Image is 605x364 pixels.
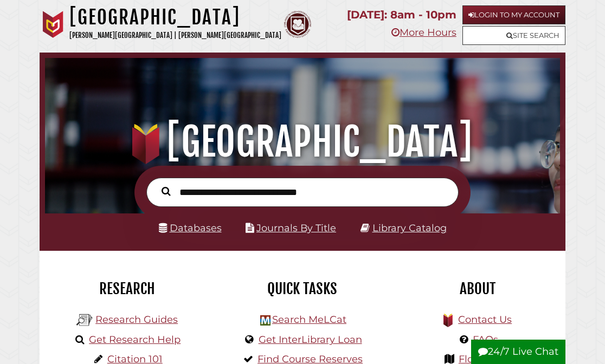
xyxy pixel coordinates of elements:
[159,222,222,233] a: Databases
[156,184,176,198] button: Search
[391,27,456,38] a: More Hours
[284,11,311,38] img: Calvin Theological Seminary
[347,5,456,24] p: [DATE]: 8am - 10pm
[162,187,171,197] i: Search
[473,334,498,346] a: FAQs
[462,5,565,24] a: Login to My Account
[40,11,67,38] img: Calvin University
[48,279,207,298] h2: Research
[89,334,181,346] a: Get Research Help
[372,222,447,233] a: Library Catalog
[256,222,336,233] a: Journals By Title
[95,314,178,326] a: Research Guides
[54,118,551,166] h1: [GEOGRAPHIC_DATA]
[462,26,565,45] a: Site Search
[260,315,271,326] img: Hekman Library Logo
[272,314,346,326] a: Search MeLCat
[69,29,281,42] p: [PERSON_NAME][GEOGRAPHIC_DATA] | [PERSON_NAME][GEOGRAPHIC_DATA]
[259,334,362,346] a: Get InterLibrary Loan
[223,279,382,298] h2: Quick Tasks
[398,279,557,298] h2: About
[76,312,93,328] img: Hekman Library Logo
[458,314,512,326] a: Contact Us
[69,5,281,29] h1: [GEOGRAPHIC_DATA]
